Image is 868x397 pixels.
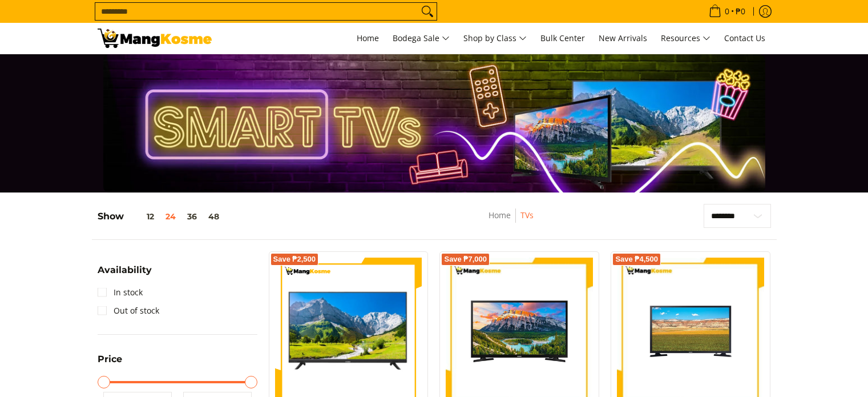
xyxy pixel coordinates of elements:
[98,29,212,48] img: TVs - Premium Television Brands l Mang Kosme
[98,355,122,372] summary: Open
[718,23,771,54] a: Contact Us
[734,7,747,15] span: ₱0
[593,23,653,54] a: New Arrivals
[655,23,716,54] a: Resources
[705,5,749,18] span: •
[181,212,203,221] button: 36
[424,208,598,234] nav: Breadcrumbs
[160,212,181,221] button: 24
[387,23,455,54] a: Bodega Sale
[98,283,143,302] a: In stock
[98,266,152,275] span: Availability
[124,212,160,221] button: 12
[393,31,450,46] span: Bodega Sale
[98,355,122,364] span: Price
[223,23,771,54] nav: Main Menu
[520,210,534,220] a: TVs
[357,33,379,43] span: Home
[458,23,532,54] a: Shop by Class
[203,212,225,221] button: 48
[540,33,585,43] span: Bulk Center
[98,211,225,222] h5: Show
[351,23,385,54] a: Home
[444,256,487,263] span: Save ₱7,000
[98,266,152,283] summary: Open
[661,31,710,46] span: Resources
[599,33,647,43] span: New Arrivals
[273,256,316,263] span: Save ₱2,500
[418,3,437,20] button: Search
[488,210,511,220] a: Home
[724,33,765,43] span: Contact Us
[615,256,658,263] span: Save ₱4,500
[463,31,527,46] span: Shop by Class
[535,23,591,54] a: Bulk Center
[723,7,731,15] span: 0
[98,302,159,320] a: Out of stock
